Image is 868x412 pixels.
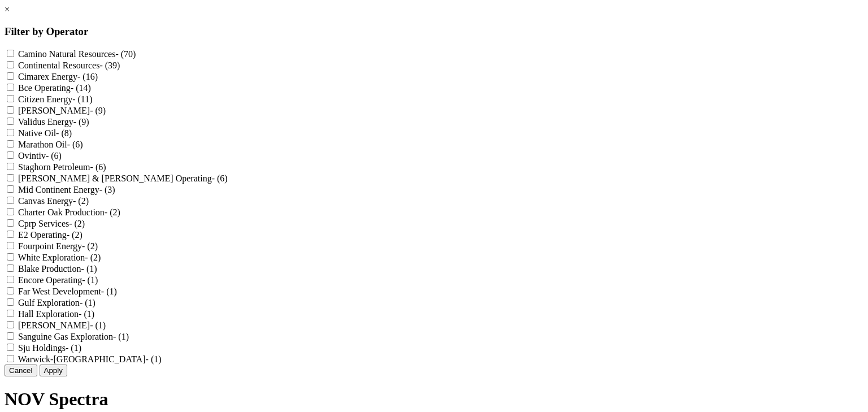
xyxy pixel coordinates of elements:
[67,140,83,149] span: - (6)
[18,219,85,228] label: Cprp Services
[101,287,117,296] span: - (1)
[46,151,62,161] span: - (6)
[115,49,136,59] span: - (70)
[5,389,863,410] h1: NOV Spectra
[18,151,62,161] label: Ovintiv
[5,365,37,376] button: Cancel
[67,230,83,240] span: - (2)
[18,94,93,104] label: Citizen Energy
[18,106,106,115] label: [PERSON_NAME]
[5,25,863,38] h3: Filter by Operator
[5,5,10,14] a: ×
[18,275,98,285] label: Encore Operating
[18,162,106,172] label: Staghorn Petroleum
[18,174,228,183] label: [PERSON_NAME] & [PERSON_NAME] Operating
[85,253,101,262] span: - (2)
[73,196,89,206] span: - (2)
[18,298,96,307] label: Gulf Exploration
[18,309,94,319] label: Hall Exploration
[90,320,106,330] span: - (1)
[212,174,228,183] span: - (6)
[99,185,115,194] span: - (3)
[79,309,94,319] span: - (1)
[18,343,81,353] label: Sju Holdings
[18,72,98,81] label: Cimarex Energy
[18,241,98,251] label: Fourpoint Energy
[18,60,120,70] label: Continental Resources
[40,365,67,376] button: Apply
[146,354,162,364] span: - (1)
[18,128,72,138] label: Native Oil
[90,106,106,115] span: - (9)
[81,264,97,274] span: - (1)
[18,354,162,364] label: Warwick-[GEOGRAPHIC_DATA]
[18,185,115,194] label: Mid Continent Energy
[18,196,89,206] label: Canvas Energy
[18,140,83,149] label: Marathon Oil
[69,219,85,228] span: - (2)
[82,241,98,251] span: - (2)
[18,253,101,262] label: White Exploration
[18,320,106,330] label: [PERSON_NAME]
[105,207,120,217] span: - (2)
[18,287,117,296] label: Far West Development
[18,117,89,127] label: Validus Energy
[18,207,120,217] label: Charter Oak Production
[82,275,98,285] span: - (1)
[18,264,97,274] label: Blake Production
[66,343,81,353] span: - (1)
[18,230,83,240] label: E2 Operating
[73,117,89,127] span: - (9)
[99,60,120,70] span: - (39)
[77,72,98,81] span: - (16)
[71,83,91,93] span: - (14)
[18,83,91,93] label: Bce Operating
[18,49,136,59] label: Camino Natural Resources
[80,298,96,307] span: - (1)
[113,332,129,341] span: - (1)
[90,162,106,172] span: - (6)
[56,128,72,138] span: - (8)
[18,332,129,341] label: Sanguine Gas Exploration
[72,94,92,104] span: - (11)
